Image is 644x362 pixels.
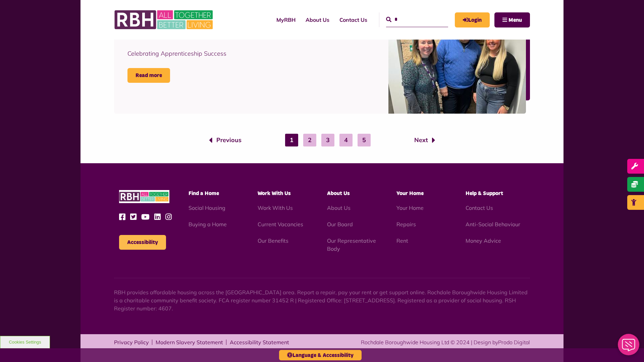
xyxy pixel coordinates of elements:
[114,7,215,33] img: RBH
[258,237,288,244] a: Our Benefits
[396,237,408,244] a: Rent
[327,237,376,252] a: Our Representative Body
[339,134,353,146] a: 4
[271,11,301,29] a: MyRBH
[498,339,530,346] a: Prodo Digital - open in a new tab
[127,68,170,83] a: Read more Apprenticeship Success
[321,134,334,146] a: 3
[508,17,522,23] span: Menu
[386,12,448,27] input: Search
[156,340,223,345] a: Modern Slavery Statement - open in a new tab
[209,136,241,144] a: Previous page
[466,237,501,244] a: Money Advice
[127,49,335,58] div: Celebrating Apprenticeship Success
[466,191,503,196] span: Help & Support
[414,136,435,144] a: Next page
[189,204,225,211] a: Social Housing - open in a new tab
[327,204,351,211] a: About Us
[466,204,493,211] a: Contact Us
[285,134,298,146] a: 1
[396,191,424,196] span: Your Home
[396,221,416,228] a: Repairs
[455,12,490,27] a: MyRBH
[303,134,316,146] a: 2
[466,221,520,228] a: Anti-Social Behaviour
[189,221,227,228] a: Buying a Home
[327,221,353,228] a: Our Board
[361,338,530,346] div: Rochdale Boroughwide Housing Ltd © 2024 | Design by
[279,350,362,360] button: Language & Accessibility
[114,340,149,345] a: Privacy Policy
[494,12,530,27] button: Navigation
[189,191,219,196] span: Find a Home
[388,15,526,114] img: Apprenticeship
[258,204,293,211] a: Work With Us
[334,11,372,29] a: Contact Us
[114,288,530,312] p: RBH provides affordable housing across the [GEOGRAPHIC_DATA] area. Report a repair, pay your rent...
[301,11,334,29] a: About Us
[119,190,169,203] img: RBH
[614,332,644,362] iframe: Netcall Web Assistant for live chat
[327,191,350,196] span: About Us
[358,134,371,146] a: 5
[119,235,166,250] button: Accessibility
[258,191,291,196] span: Work With Us
[258,221,303,228] a: Current Vacancies
[396,204,424,211] a: Your Home
[230,340,289,345] a: Accessibility Statement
